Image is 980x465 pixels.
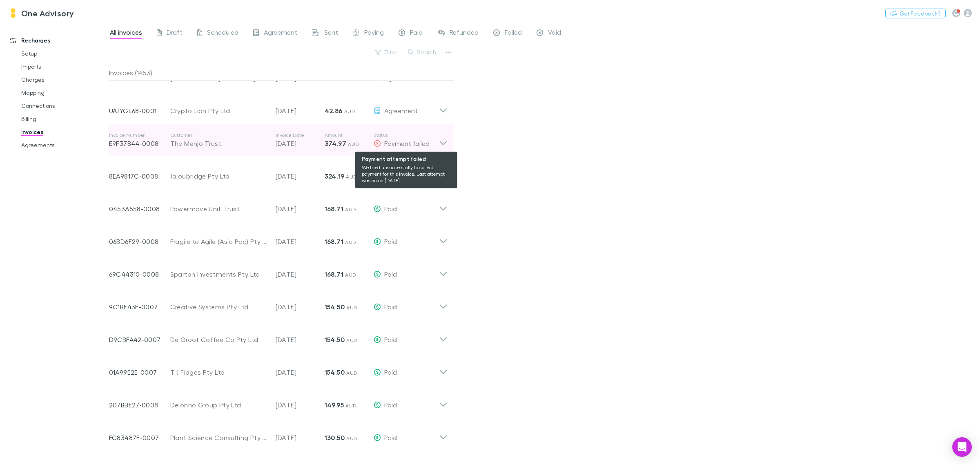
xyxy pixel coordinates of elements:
div: 06BD6F29-0008Fragile to Agile (Asia Pac) Pty Ltd[DATE]168.71 AUDPaid [102,222,454,255]
p: [DATE] [276,106,325,116]
span: Paid [384,205,397,212]
p: EC83487E-0007 [109,433,170,443]
div: EC83487E-0007Plant Science Consulting Pty Ltd[DATE]130.50 AUDPaid [102,418,454,451]
span: Paid [384,237,397,245]
strong: 168.71 [325,270,343,278]
a: Imports [13,60,115,73]
span: AUD [345,206,356,212]
p: 207BBE27-0008 [109,400,170,410]
p: 8EA9817C-0008 [109,171,170,181]
div: T J Fidges Pty Ltd [170,367,267,377]
span: AUD [345,272,356,278]
p: [DATE] [276,139,325,148]
a: Billing [13,112,115,125]
strong: 154.50 [325,368,345,376]
span: AUD [346,174,357,180]
span: AUD [344,108,355,114]
span: Paid [384,172,397,180]
span: Refunded [450,28,479,39]
strong: 374.97 [325,139,346,148]
a: One Advisory [3,3,79,23]
a: Invoices [13,125,115,139]
span: Paid [384,335,397,343]
span: Agreement [264,28,297,39]
strong: 168.71 [325,205,343,213]
button: Search [404,47,441,57]
div: 9C1BE43E-0007Creative Systems Pty Ltd[DATE]154.50 AUDPaid [102,287,454,320]
p: Customer [170,132,267,139]
p: Invoice Date [276,132,325,139]
a: Agreements [13,139,115,152]
span: AUD [346,435,357,441]
span: Sent [324,28,338,39]
span: Agreement [384,107,418,114]
strong: 168.71 [325,237,343,246]
a: Connections [13,99,115,112]
div: Creative Systems Pty Ltd [170,302,267,312]
span: Failed [505,28,522,39]
strong: 130.50 [325,434,345,442]
a: Setup [13,47,115,60]
span: Scheduled [207,28,238,39]
p: 01A99E2E-0007 [109,367,170,377]
p: [DATE] [276,335,325,344]
p: [DATE] [276,204,325,214]
p: Amount [325,132,374,139]
strong: 154.50 [325,335,345,344]
span: Draft [167,28,183,39]
span: Void [548,28,561,39]
strong: 149.95 [325,401,344,409]
p: [DATE] [276,367,325,377]
div: Deionno Group Pty Ltd [170,400,267,410]
img: One Advisory's Logo [8,8,18,18]
div: Powermove Unit Trust [170,204,267,214]
span: Paid [410,28,423,39]
p: [DATE] [276,171,325,181]
div: Spartan Investments Pty Ltd [170,269,267,279]
strong: 42.86 [325,107,343,115]
div: 69C44310-0008Spartan Investments Pty Ltd[DATE]168.71 AUDPaid [102,255,454,287]
p: 06BD6F29-0008 [109,237,170,246]
div: Open Intercom Messenger [952,437,972,457]
p: [DATE] [276,302,325,312]
span: AUD [345,239,356,245]
p: E9F37B44-0008 [109,139,170,148]
a: Recharges [2,34,115,47]
span: Paid [384,303,397,311]
p: [DATE] [276,400,325,410]
span: AUD [348,141,359,147]
button: Got Feedback? [885,9,946,18]
span: Paid [384,368,397,376]
strong: 154.50 [325,303,345,311]
span: AUD [346,304,357,311]
p: [DATE] [276,237,325,246]
div: 01A99E2E-0007T J Fidges Pty Ltd[DATE]154.50 AUDPaid [102,353,454,385]
a: Charges [13,73,115,86]
p: Invoice Number [109,132,170,139]
span: AUD [346,337,357,343]
p: [DATE] [276,433,325,443]
span: Paid [384,270,397,278]
span: Paid [384,434,397,441]
div: 8EA9817C-0008Jaloubridge Pty Ltd[DATE]324.19 AUDPaid [102,156,454,189]
div: The Menjo Trust [170,139,267,148]
button: Filter [371,47,402,57]
div: 0453A558-0008Powermove Unit Trust[DATE]168.71 AUDPaid [102,189,454,222]
p: Status [374,132,439,139]
div: De Groot Coffee Co Pty Ltd [170,335,267,344]
div: Fragile to Agile (Asia Pac) Pty Ltd [170,237,267,246]
div: Invoice NumberE9F37B44-0008CustomerThe Menjo TrustInvoice Date[DATE]Amount374.97 AUDStatus [102,124,454,156]
a: Mapping [13,86,115,99]
div: Crypto Lion Pty Ltd [170,106,267,116]
div: D9CBFA42-0007De Groot Coffee Co Pty Ltd[DATE]154.50 AUDPaid [102,320,454,353]
span: Paying [364,28,384,39]
span: Payment failed [384,139,430,147]
p: 0453A558-0008 [109,204,170,214]
span: AUD [346,370,357,376]
p: UAJYGL68-0001 [109,106,170,116]
div: 207BBE27-0008Deionno Group Pty Ltd[DATE]149.95 AUDPaid [102,385,454,418]
p: 9C1BE43E-0007 [109,302,170,312]
p: 69C44310-0008 [109,269,170,279]
strong: 324.19 [325,172,344,180]
div: Jaloubridge Pty Ltd [170,171,267,181]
